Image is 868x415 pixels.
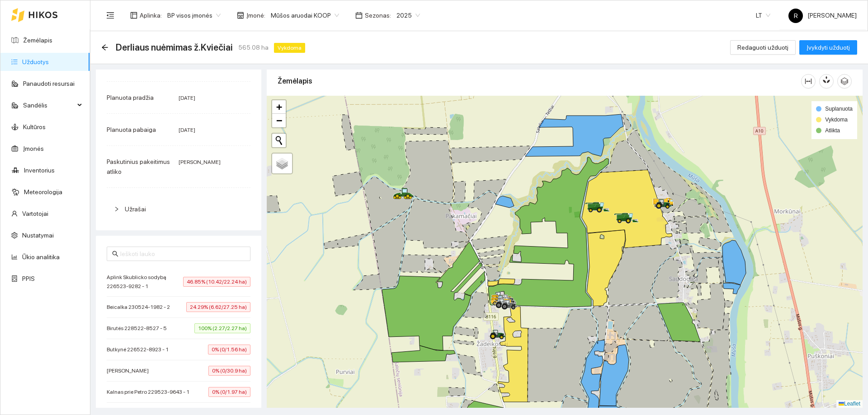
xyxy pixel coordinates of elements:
a: Inventorius [24,167,55,174]
a: Panaudoti resursai [23,80,75,87]
input: Ieškoti lauko [120,249,245,259]
a: PPIS [22,275,35,282]
span: Atlikta [825,127,840,134]
span: Aplink Skublicko sodybą 226523-9282 - 1 [107,273,183,291]
span: Vykdoma [825,117,848,123]
span: Užrašai [125,205,146,213]
span: Sezonas : [365,10,391,20]
span: search [112,251,118,257]
a: Meteorologija [24,188,62,196]
span: menu-fold [106,11,114,19]
span: Vykdoma [274,43,305,53]
span: [PERSON_NAME] [107,366,153,375]
div: Užrašai [107,199,250,219]
a: Layers [272,154,292,173]
span: right [114,206,119,212]
span: LT [756,9,770,22]
span: Sandėlis [23,96,75,114]
span: R [794,9,798,23]
span: 46.85% (10.42/22.24 ha) [183,277,250,287]
a: Įmonės [23,145,44,152]
span: calendar [355,12,363,19]
span: Mūšos aruodai KOOP [271,9,339,22]
span: Suplanuota [825,106,853,112]
span: arrow-left [101,44,108,51]
a: Užduotys [22,58,49,65]
a: Nustatymai [22,232,54,239]
span: 100% (2.27/2.27 ha) [194,323,250,333]
a: Kultūros [23,123,46,131]
div: Atgal [101,44,108,51]
span: Planuota pabaiga [107,126,156,133]
span: [PERSON_NAME] [788,12,857,19]
a: Redaguoti užduotį [730,44,796,51]
a: Leaflet [839,401,860,407]
a: Vartotojai [22,210,48,217]
span: [PERSON_NAME] [179,159,221,165]
span: Butkynė 226522-8923 - 1 [107,345,173,354]
button: Redaguoti užduotį [730,40,796,55]
span: [DATE] [179,127,195,133]
span: Paskutinius pakeitimus atliko [107,158,170,175]
a: Ūkio analitika [22,253,60,261]
span: 2025 [396,9,420,22]
span: 565.08 ha [238,42,269,52]
a: Zoom in [272,100,286,114]
a: Žemėlapis [23,37,52,44]
span: + [276,101,282,112]
span: BP visos įmonės [167,9,221,22]
span: Derliaus nuėmimas ž.Kviečiai [116,40,233,55]
button: column-width [801,74,816,89]
span: column-width [802,78,815,85]
span: Redaguoti užduotį [737,42,788,52]
div: Žemėlapis [278,68,801,94]
span: [DATE] [179,95,195,101]
span: layout [130,12,137,19]
span: Birutės 228522-8527 - 5 [107,324,171,333]
button: menu-fold [101,6,119,24]
button: Initiate a new search [272,134,286,147]
span: shop [237,12,244,19]
span: 0% (0/1.97 ha) [208,387,250,397]
span: 0% (0/30.9 ha) [208,366,250,376]
span: Kalnas prie Petro 229523-9643 - 1 [107,387,194,396]
span: Įvykdyti užduotį [807,42,850,52]
a: Zoom out [272,114,286,127]
span: Aplinka : [140,10,162,20]
button: Įvykdyti užduotį [799,40,857,55]
span: 24.29% (6.62/27.25 ha) [186,302,250,312]
span: 0% (0/1.56 ha) [208,345,250,354]
span: Beicalka 230524-1982 - 2 [107,303,175,312]
span: Įmonė : [246,10,265,20]
span: − [276,115,282,126]
span: Planuota pradžia [107,94,154,101]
